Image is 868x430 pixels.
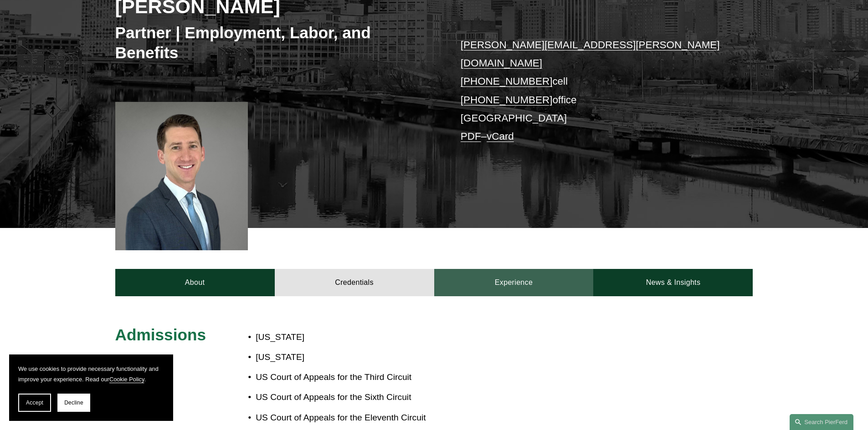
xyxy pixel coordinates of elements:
a: News & Insights [593,269,753,296]
p: We use cookies to provide necessary functionality and improve your experience. Read our . [18,364,164,384]
p: cell office [GEOGRAPHIC_DATA] – [461,36,726,146]
p: [US_STATE] [256,349,487,365]
a: [PHONE_NUMBER] [461,76,553,87]
a: About [115,269,275,296]
a: Search this site [790,414,853,430]
p: [US_STATE] [256,329,487,345]
button: Decline [57,394,90,412]
section: Cookie banner [9,354,173,421]
button: Accept [18,394,51,412]
p: US Court of Appeals for the Sixth Circuit [256,390,487,405]
p: US Court of Appeals for the Eleventh Circuit [256,410,487,426]
h3: Partner | Employment, Labor, and Benefits [115,23,434,62]
p: US Court of Appeals for the Third Circuit [256,369,487,385]
a: Credentials [275,269,434,296]
a: [PERSON_NAME][EMAIL_ADDRESS][PERSON_NAME][DOMAIN_NAME] [461,39,720,69]
a: PDF [461,131,481,142]
span: Decline [64,400,83,406]
a: [PHONE_NUMBER] [461,94,553,106]
span: Admissions [115,326,206,344]
a: Cookie Policy [109,376,144,383]
a: Experience [434,269,594,296]
a: vCard [487,131,514,142]
span: Accept [26,400,43,406]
